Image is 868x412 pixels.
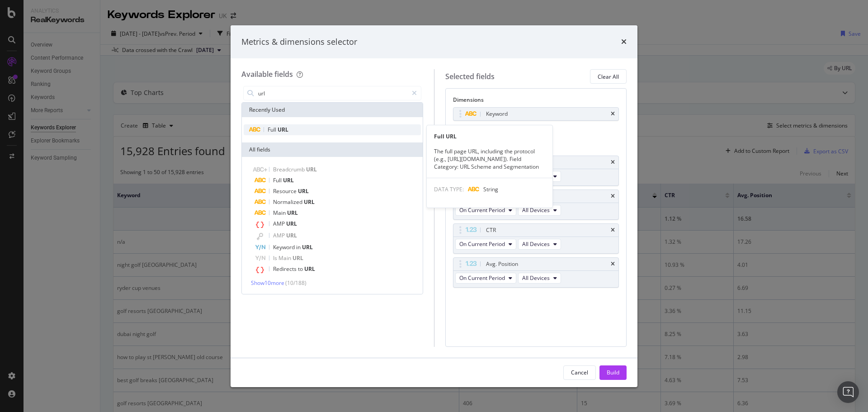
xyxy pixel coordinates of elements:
[287,209,298,217] span: URL
[455,273,516,284] button: On Current Period
[273,265,298,273] span: Redirects
[453,223,619,254] div: CTRtimesOn Current PeriodAll Devices
[242,103,423,117] div: Recently Used
[241,69,293,79] div: Available fields
[611,261,615,267] div: times
[273,166,306,173] span: Breadcrumb
[590,69,627,84] button: Clear All
[486,226,496,235] div: CTR
[242,142,423,157] div: All fields
[278,126,288,133] span: URL
[283,176,294,184] span: URL
[453,96,619,107] div: Dimensions
[304,198,315,206] span: URL
[231,25,637,387] div: modal
[518,239,561,250] button: All Devices
[257,86,408,100] input: Search by field name
[455,239,516,250] button: On Current Period
[611,227,615,233] div: times
[459,240,505,248] span: On Current Period
[298,265,304,273] span: to
[273,209,287,217] span: Main
[611,160,615,165] div: times
[459,206,505,214] span: On Current Period
[286,232,297,239] span: URL
[455,205,516,216] button: On Current Period
[302,243,313,251] span: URL
[434,185,464,193] span: DATA TYPE:
[268,126,278,133] span: Full
[483,185,498,193] span: String
[241,36,357,48] div: Metrics & dimensions selector
[273,254,278,262] span: Is
[306,166,317,173] span: URL
[273,232,286,239] span: AMP
[273,176,283,184] span: Full
[278,254,292,262] span: Main
[273,198,304,206] span: Normalized
[427,133,552,140] div: Full URL
[251,279,284,287] span: Show 10 more
[522,240,550,248] span: All Devices
[453,107,619,121] div: Keywordtimes
[292,254,303,262] span: URL
[304,265,315,273] span: URL
[273,243,296,251] span: Keyword
[486,260,518,269] div: Avg. Position
[522,206,550,214] span: All Devices
[607,369,619,376] div: Build
[837,381,859,403] div: Open Intercom Messenger
[486,109,508,118] div: Keyword
[518,205,561,216] button: All Devices
[518,273,561,284] button: All Devices
[427,147,552,170] div: The full page URL, including the protocol (e.g., [URL][DOMAIN_NAME]). Field Category: URL Scheme ...
[522,274,550,282] span: All Devices
[459,274,505,282] span: On Current Period
[563,365,596,380] button: Cancel
[285,279,307,287] span: ( 10 / 188 )
[598,73,619,81] div: Clear All
[599,365,627,380] button: Build
[298,187,309,195] span: URL
[611,111,615,117] div: times
[296,243,302,251] span: in
[273,220,286,227] span: AMP
[621,36,627,48] div: times
[286,220,297,227] span: URL
[445,71,495,82] div: Selected fields
[571,369,588,376] div: Cancel
[273,187,298,195] span: Resource
[611,194,615,199] div: times
[453,257,619,288] div: Avg. PositiontimesOn Current PeriodAll Devices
